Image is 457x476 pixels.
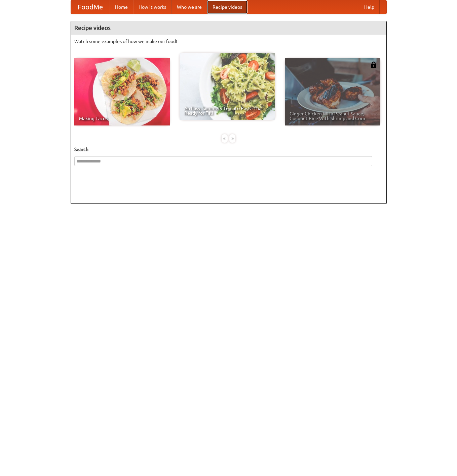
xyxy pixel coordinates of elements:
a: FoodMe [71,0,110,14]
p: Watch some examples of how we make our food! [74,38,383,45]
a: Home [110,0,133,14]
div: » [229,134,235,143]
img: 483408.png [370,62,377,68]
a: How it works [133,0,172,14]
a: Who we are [172,0,207,14]
h4: Recipe videos [71,21,386,35]
a: An Easy, Summery Tomato Pasta That's Ready for Fall [180,53,275,120]
span: An Easy, Summery Tomato Pasta That's Ready for Fall [184,106,270,115]
a: Making Tacos [74,58,170,125]
div: « [222,134,228,143]
h5: Search [74,146,383,153]
a: Help [359,0,380,14]
a: Recipe videos [207,0,247,14]
span: Making Tacos [79,116,165,121]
